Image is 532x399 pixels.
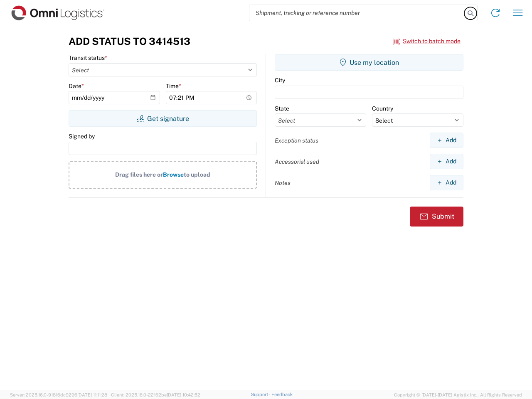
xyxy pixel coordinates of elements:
[184,171,210,178] span: to upload
[430,175,463,190] button: Add
[69,110,257,127] button: Get signature
[271,392,293,397] a: Feedback
[69,82,84,90] label: Date
[69,54,107,62] label: Transit status
[111,392,200,397] span: Client: 2025.16.0-22162be
[430,133,463,148] button: Add
[372,105,393,112] label: Country
[275,54,463,71] button: Use my location
[430,154,463,169] button: Add
[251,392,272,397] a: Support
[275,76,285,84] label: City
[410,207,463,227] button: Submit
[275,105,289,112] label: State
[69,35,190,47] h3: Add Status to 3414513
[69,133,95,140] label: Signed by
[10,392,107,397] span: Server: 2025.16.0-91816dc9296
[275,179,291,187] label: Notes
[393,34,461,48] button: Switch to batch mode
[115,171,163,178] span: Drag files here or
[77,392,107,397] span: [DATE] 11:11:28
[394,391,522,399] span: Copyright © [DATE]-[DATE] Agistix Inc., All Rights Reserved
[275,137,318,144] label: Exception status
[167,392,200,397] span: [DATE] 10:42:52
[166,82,181,90] label: Time
[163,171,184,178] span: Browse
[275,158,319,165] label: Accessorial used
[249,5,465,21] input: Shipment, tracking or reference number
